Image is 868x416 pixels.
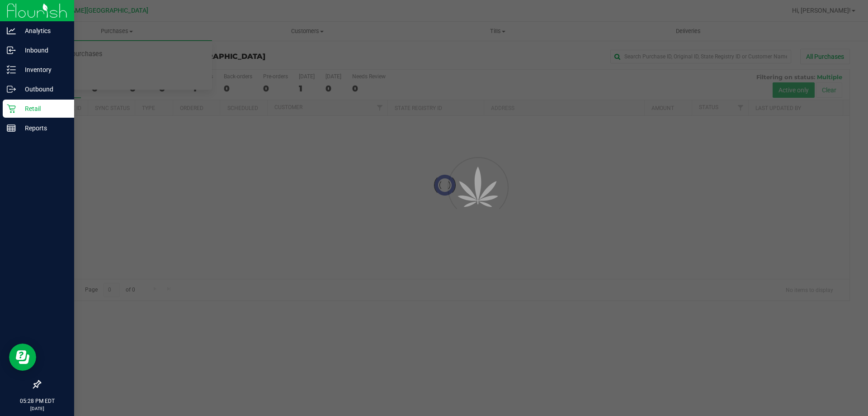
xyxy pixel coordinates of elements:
[9,344,36,371] iframe: Resource center
[16,45,70,56] p: Inbound
[7,85,16,94] inline-svg: Outbound
[16,103,70,114] p: Retail
[16,84,70,95] p: Outbound
[16,123,70,134] p: Reports
[4,405,70,412] p: [DATE]
[16,25,70,36] p: Analytics
[7,104,16,113] inline-svg: Retail
[7,26,16,35] inline-svg: Analytics
[7,46,16,55] inline-svg: Inbound
[7,124,16,133] inline-svg: Reports
[16,64,70,75] p: Inventory
[7,65,16,74] inline-svg: Inventory
[4,397,70,405] p: 05:28 PM EDT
